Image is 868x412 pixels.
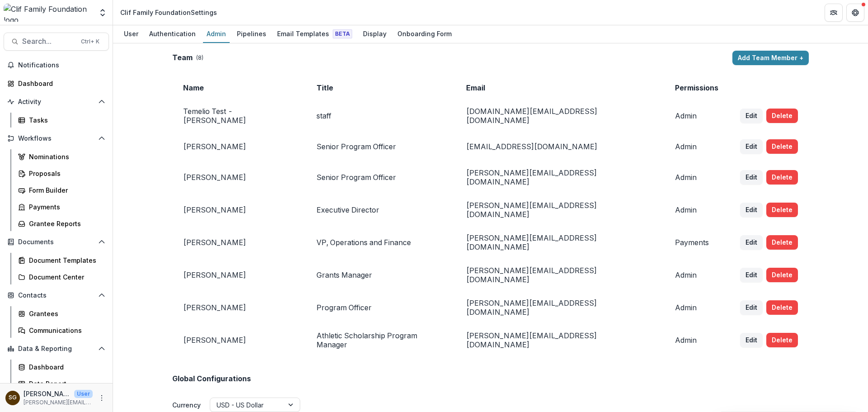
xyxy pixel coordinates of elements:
[18,135,94,142] span: Workflows
[664,194,729,226] td: Admin
[359,27,390,40] div: Display
[172,194,306,226] td: [PERSON_NAME]
[664,291,729,324] td: Admin
[766,109,798,123] button: Delete
[196,54,203,62] p: ( 8 )
[455,161,664,194] td: [PERSON_NAME][EMAIL_ADDRESS][DOMAIN_NAME]
[146,25,199,43] a: Authentication
[306,291,455,324] td: Program Officer
[18,238,94,246] span: Documents
[172,132,306,161] td: [PERSON_NAME]
[455,76,664,99] td: Email
[455,226,664,259] td: [PERSON_NAME][EMAIL_ADDRESS][DOMAIN_NAME]
[4,33,109,51] button: Search...
[172,161,306,194] td: [PERSON_NAME]
[766,268,798,282] button: Delete
[172,324,306,356] td: [PERSON_NAME]
[233,25,270,43] a: Pipelines
[79,37,101,47] div: Ctrl + K
[274,25,356,43] a: Email Templates Beta
[29,219,102,228] div: Grantee Reports
[14,199,109,214] a: Payments
[740,109,763,123] button: Edit
[18,292,94,299] span: Contacts
[18,98,94,106] span: Activity
[14,323,109,338] a: Communications
[22,37,75,46] span: Search...
[394,27,455,40] div: Onboarding Form
[117,6,221,19] nav: breadcrumb
[172,259,306,291] td: [PERSON_NAME]
[306,226,455,259] td: VP, Operations and Finance
[766,203,798,217] button: Delete
[4,341,109,356] button: Open Data & Reporting
[4,131,109,146] button: Open Workflows
[172,374,251,383] h2: Global Configurations
[4,235,109,249] button: Open Documents
[306,161,455,194] td: Senior Program Officer
[172,53,193,62] h2: Team
[740,203,763,217] button: Edit
[18,79,102,88] div: Dashboard
[233,27,270,40] div: Pipelines
[14,360,109,374] a: Dashboard
[4,58,109,72] button: Notifications
[766,235,798,250] button: Delete
[740,300,763,315] button: Edit
[274,27,356,40] div: Email Templates
[4,76,109,91] a: Dashboard
[740,139,763,154] button: Edit
[14,253,109,268] a: Document Templates
[29,152,102,161] div: Nominations
[18,345,94,353] span: Data & Reporting
[664,161,729,194] td: Admin
[740,170,763,185] button: Edit
[172,226,306,259] td: [PERSON_NAME]
[766,333,798,347] button: Delete
[664,99,729,132] td: Admin
[14,166,109,181] a: Proposals
[96,393,107,403] button: More
[24,389,71,398] p: [PERSON_NAME]
[29,202,102,212] div: Payments
[9,395,17,401] div: Sarah Grady
[29,362,102,372] div: Dashboard
[18,62,105,69] span: Notifications
[664,132,729,161] td: Admin
[359,25,390,43] a: Display
[29,309,102,318] div: Grantees
[766,300,798,315] button: Delete
[394,25,455,43] a: Onboarding Form
[29,115,102,125] div: Tasks
[306,132,455,161] td: Senior Program Officer
[846,4,864,22] button: Get Help
[4,4,93,22] img: Clif Family Foundation logo
[172,400,201,410] label: Currency
[14,270,109,284] a: Document Center
[29,272,102,282] div: Document Center
[306,324,455,356] td: Athletic Scholarship Program Manager
[306,99,455,132] td: staff
[29,169,102,178] div: Proposals
[203,25,230,43] a: Admin
[29,256,102,265] div: Document Templates
[664,76,729,99] td: Permissions
[455,99,664,132] td: [DOMAIN_NAME][EMAIL_ADDRESS][DOMAIN_NAME]
[455,259,664,291] td: [PERSON_NAME][EMAIL_ADDRESS][DOMAIN_NAME]
[740,333,763,347] button: Edit
[24,398,93,407] p: [PERSON_NAME][EMAIL_ADDRESS][DOMAIN_NAME]
[14,149,109,164] a: Nominations
[14,113,109,128] a: Tasks
[732,51,809,65] button: Add Team Member +
[74,390,93,398] p: User
[29,379,102,388] div: Data Report
[14,376,109,391] a: Data Report
[306,194,455,226] td: Executive Director
[29,326,102,335] div: Communications
[4,288,109,303] button: Open Contacts
[306,259,455,291] td: Grants Manager
[455,291,664,324] td: [PERSON_NAME][EMAIL_ADDRESS][DOMAIN_NAME]
[766,139,798,154] button: Delete
[664,259,729,291] td: Admin
[172,291,306,324] td: [PERSON_NAME]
